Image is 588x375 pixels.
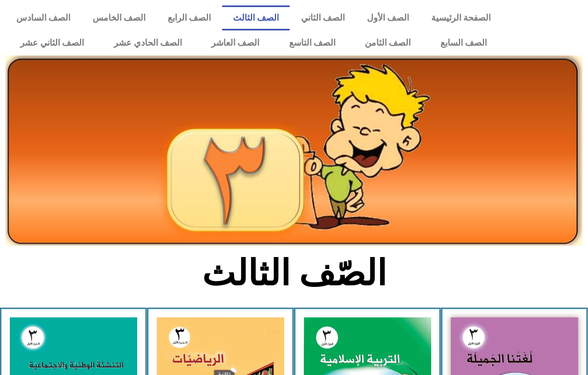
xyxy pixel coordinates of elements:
a: الصف الثالث [222,5,290,30]
a: الصف الحادي عشر [99,30,197,55]
a: الصف الثاني عشر [5,30,99,55]
a: الصف العاشر [197,30,274,55]
a: الصف الثامن [350,30,426,55]
a: الصف السابع [425,30,501,55]
a: الصف السادس [5,5,82,30]
a: الصفحة الرئيسية [420,5,501,30]
a: الصف الثاني [290,5,356,30]
h2: الصّف الثالث [114,252,474,295]
a: الصف التاسع [274,30,350,55]
a: الصف الخامس [82,5,157,30]
a: الصف الأول [356,5,420,30]
a: الصف الرابع [157,5,222,30]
